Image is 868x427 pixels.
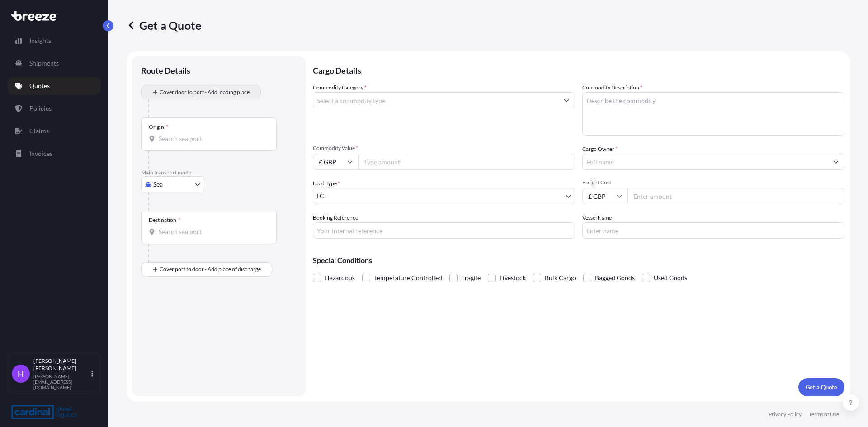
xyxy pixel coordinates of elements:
input: Destination [159,227,265,236]
p: Get a Quote [127,18,201,33]
p: Invoices [29,149,52,158]
div: Destination [149,216,180,224]
label: Cargo Owner [582,145,618,154]
p: Claims [29,127,49,136]
span: Load Type [313,179,340,188]
p: Quotes [29,81,50,90]
a: Shipments [8,54,101,72]
label: Commodity Description [582,83,642,92]
span: LCL [317,192,327,201]
img: organization-logo [11,405,77,419]
span: Commodity Value [313,145,575,152]
p: Shipments [29,59,59,68]
input: Type amount [358,154,575,170]
button: LCL [313,188,575,204]
button: Show suggestions [828,154,844,170]
input: Enter name [582,222,844,239]
p: Insights [29,36,51,45]
span: Bagged Goods [595,271,635,285]
p: Main transport mode [141,169,297,176]
span: Sea [153,180,163,189]
span: Used Goods [654,271,687,285]
p: Cargo Details [313,56,844,83]
button: Cover door to port - Add loading place [141,85,261,99]
button: Select transport [141,176,204,192]
p: Special Conditions [313,257,844,264]
p: [PERSON_NAME] [PERSON_NAME] [33,357,90,372]
label: Vessel Name [582,213,612,222]
p: Get a Quote [806,383,837,392]
input: Enter amount [627,188,844,204]
a: Privacy Policy [769,411,802,418]
button: Cover port to door - Add place of discharge [141,262,272,277]
a: Insights [8,32,101,50]
p: Policies [29,104,52,113]
button: Show suggestions [558,92,575,108]
div: Origin [149,123,168,131]
span: Freight Cost [582,179,844,186]
span: Bulk Cargo [545,271,576,285]
label: Booking Reference [313,213,358,222]
a: Terms of Use [809,411,839,418]
a: Policies [8,99,101,117]
span: Livestock [500,271,526,285]
p: Route Details [141,65,190,76]
input: Full name [583,154,828,170]
span: Cover port to door - Add place of discharge [160,265,261,274]
input: Select a commodity type [313,92,558,108]
a: Quotes [8,77,101,95]
span: Hazardous [325,271,355,285]
label: Commodity Category [313,83,367,92]
span: Temperature Controlled [374,271,442,285]
input: Origin [159,134,265,143]
p: [PERSON_NAME][EMAIL_ADDRESS][DOMAIN_NAME] [33,374,90,390]
a: Claims [8,122,101,140]
span: H [18,369,24,378]
span: Cover door to port - Add loading place [160,88,250,97]
input: Your internal reference [313,222,575,239]
a: Invoices [8,145,101,163]
button: Get a Quote [798,378,844,396]
span: Fragile [461,271,481,285]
